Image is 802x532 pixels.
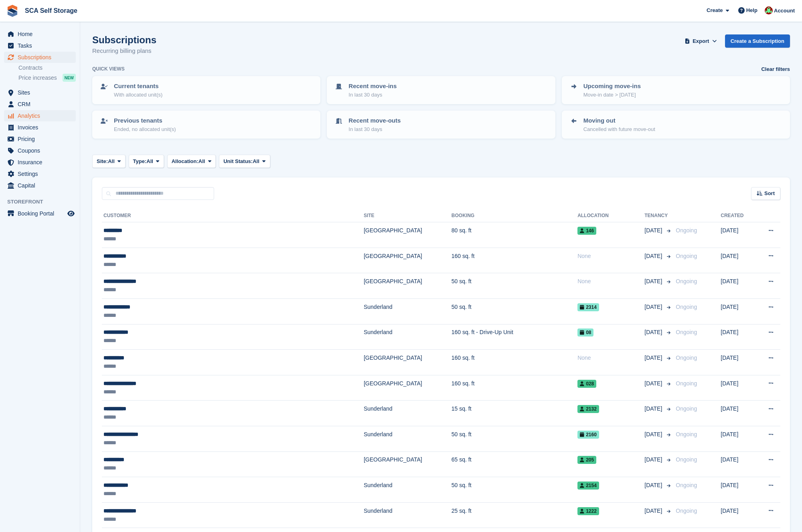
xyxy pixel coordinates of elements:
[102,210,364,222] th: Customer
[108,157,115,165] span: All
[114,91,162,99] p: With allocated unit(s)
[721,375,755,401] td: [DATE]
[328,111,554,138] a: Recent move-outs In last 30 days
[4,87,76,98] a: menu
[644,455,664,464] span: [DATE]
[6,5,18,17] img: stora-icon-8386f47178a22dfd0bd8f6a31ec36ba5ce8667c1dd55bd0f319d3a0aa187defe.svg
[18,64,76,72] a: Contracts
[577,277,644,286] div: None
[97,157,108,165] span: Site:
[761,65,790,73] a: Clear filters
[364,210,452,222] th: Site
[452,273,577,299] td: 50 sq. ft
[644,252,664,260] span: [DATE]
[644,277,664,286] span: [DATE]
[577,405,599,413] span: 2132
[452,375,577,401] td: 160 sq. ft
[4,208,76,219] a: menu
[644,226,664,235] span: [DATE]
[644,328,664,337] span: [DATE]
[577,227,596,235] span: 146
[746,6,757,14] span: Help
[452,298,577,324] td: 50 sq. ft
[364,248,452,273] td: [GEOGRAPHIC_DATA]
[4,133,76,145] a: menu
[721,273,755,299] td: [DATE]
[721,426,755,451] td: [DATE]
[676,508,697,514] span: Ongoing
[146,157,153,165] span: All
[676,431,697,437] span: Ongoing
[644,354,664,362] span: [DATE]
[7,198,80,206] span: Storefront
[676,405,697,412] span: Ongoing
[18,52,66,63] span: Subscriptions
[18,99,66,110] span: CRM
[452,248,577,273] td: 160 sq. ft
[114,82,162,91] p: Current tenants
[4,110,76,121] a: menu
[93,111,320,138] a: Previous tenants Ended, no allocated unit(s)
[63,74,76,82] div: NEW
[172,157,198,165] span: Allocation:
[764,189,775,197] span: Sort
[676,355,697,361] span: Ongoing
[167,155,216,168] button: Allocation: All
[452,210,577,222] th: Booking
[364,350,452,375] td: [GEOGRAPHIC_DATA]
[4,157,76,168] a: menu
[721,210,755,222] th: Created
[18,73,76,82] a: Price increases NEW
[452,401,577,426] td: 15 sq. ft
[577,354,644,362] div: None
[721,451,755,477] td: [DATE]
[452,477,577,503] td: 50 sq. ft
[364,401,452,426] td: Sunderland
[676,482,697,488] span: Ongoing
[18,122,66,133] span: Invoices
[644,430,664,439] span: [DATE]
[4,168,76,179] a: menu
[774,7,795,15] span: Account
[219,155,270,168] button: Unit Status: All
[129,155,164,168] button: Type: All
[114,116,176,125] p: Previous tenants
[583,116,655,125] p: Moving out
[577,456,596,464] span: 205
[364,477,452,503] td: Sunderland
[577,303,599,311] span: 2314
[721,401,755,426] td: [DATE]
[18,40,66,51] span: Tasks
[223,157,253,165] span: Unit Status:
[253,157,259,165] span: All
[18,133,66,145] span: Pricing
[452,451,577,477] td: 65 sq. ft
[577,252,644,260] div: None
[22,4,81,17] a: SCA Self Storage
[92,46,156,56] p: Recurring billing plans
[92,65,125,73] h6: Quick views
[452,350,577,375] td: 160 sq. ft
[721,477,755,503] td: [DATE]
[4,52,76,63] a: menu
[721,324,755,350] td: [DATE]
[4,99,76,110] a: menu
[92,155,126,168] button: Site: All
[18,157,66,168] span: Insurance
[676,456,697,463] span: Ongoing
[328,77,554,103] a: Recent move-ins In last 30 days
[364,426,452,451] td: Sunderland
[765,6,773,14] img: Dale Chapman
[348,125,401,133] p: In last 30 days
[364,222,452,248] td: [GEOGRAPHIC_DATA]
[676,227,697,234] span: Ongoing
[18,110,66,121] span: Analytics
[577,380,596,388] span: 028
[563,111,789,138] a: Moving out Cancelled with future move-out
[4,40,76,51] a: menu
[18,145,66,156] span: Coupons
[583,91,641,99] p: Move-in date > [DATE]
[583,125,655,133] p: Cancelled with future move-out
[693,37,709,45] span: Export
[577,210,644,222] th: Allocation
